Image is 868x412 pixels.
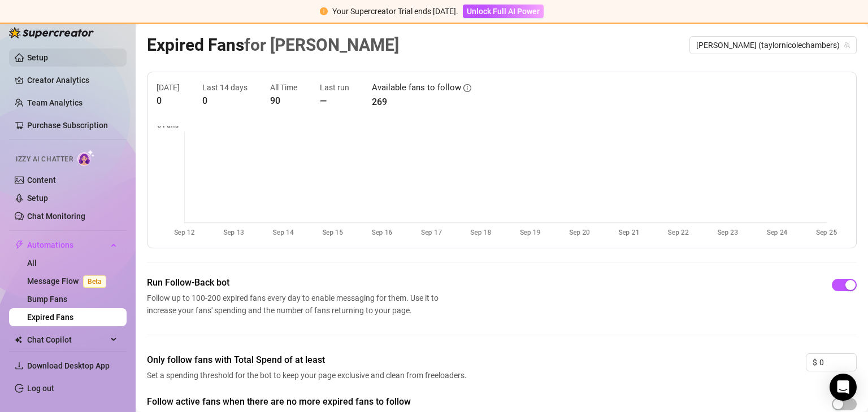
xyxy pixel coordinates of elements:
a: Unlock Full AI Power [463,7,544,16]
span: Follow active fans when there are no more expired fans to follow [147,395,470,409]
span: info-circle [463,84,471,92]
a: All [27,258,37,268]
a: Content [27,176,56,185]
article: — [320,94,349,108]
a: Bump Fans [27,295,67,304]
span: Chat Copilot [27,331,107,349]
a: Setup [27,194,48,203]
span: Run Follow-Back bot [147,276,443,290]
span: team [844,42,850,49]
article: 90 [270,94,297,108]
span: Izzy AI Chatter [16,154,73,165]
a: Purchase Subscription [27,116,118,134]
input: 0.00 [819,354,856,371]
article: Expired Fans [147,32,399,58]
span: Unlock Full AI Power [467,7,540,16]
span: Set a spending threshold for the bot to keep your page exclusive and clean from freeloaders. [147,369,470,382]
span: exclamation-circle [320,7,328,15]
img: Chat Copilot [15,336,22,344]
span: Beta [83,275,106,288]
a: Expired Fans [27,313,73,322]
div: Open Intercom Messenger [830,374,857,401]
a: Chat Monitoring [27,212,85,221]
img: AI Chatter [77,150,95,166]
span: Automations [27,236,107,254]
span: Taylor (taylornicolechambers) [696,37,850,54]
article: Last 14 days [202,81,248,94]
a: Message FlowBeta [27,277,111,286]
article: All Time [270,81,297,94]
span: Follow up to 100-200 expired fans every day to enable messaging for them. Use it to increase your... [147,292,443,317]
article: Available fans to follow [372,81,461,95]
a: Team Analytics [27,98,83,107]
span: thunderbolt [15,240,24,249]
button: Unlock Full AI Power [463,5,544,18]
a: Setup [27,53,48,62]
span: Your Supercreator Trial ends [DATE]. [332,7,458,16]
img: logo-BBDzfeDw.svg [9,27,94,38]
article: [DATE] [157,81,180,94]
a: Creator Analytics [27,71,118,89]
article: Last run [320,81,349,94]
article: 0 [157,94,180,108]
span: Download Desktop App [27,361,110,370]
span: download [15,361,24,370]
article: 269 [372,95,471,109]
span: Only follow fans with Total Spend of at least [147,353,470,367]
a: Log out [27,384,54,393]
article: 0 [202,94,248,108]
span: for [PERSON_NAME] [244,35,399,55]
